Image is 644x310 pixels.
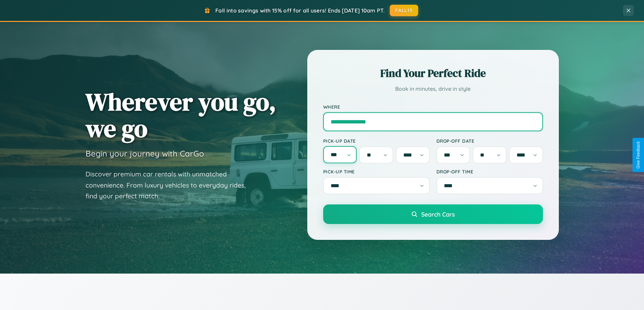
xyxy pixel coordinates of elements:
[436,169,543,174] label: Drop-off Time
[323,204,543,224] button: Search Cars
[86,148,204,159] h3: Begin your journey with CarGo
[636,141,641,169] div: Give Feedback
[215,7,385,14] span: Fall into savings with 15% off for all users! Ends [DATE] 10am PT.
[323,138,430,144] label: Pick-up Date
[86,169,255,202] p: Discover premium car rentals with unmatched convenience. From luxury vehicles to everyday rides, ...
[390,5,418,16] button: FALL15
[421,210,455,218] span: Search Cars
[323,84,543,94] p: Book in minutes, drive in style
[323,66,543,81] h2: Find Your Perfect Ride
[323,169,430,174] label: Pick-up Time
[86,88,276,142] h1: Wherever you go, we go
[323,104,543,110] label: Where
[436,138,543,144] label: Drop-off Date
